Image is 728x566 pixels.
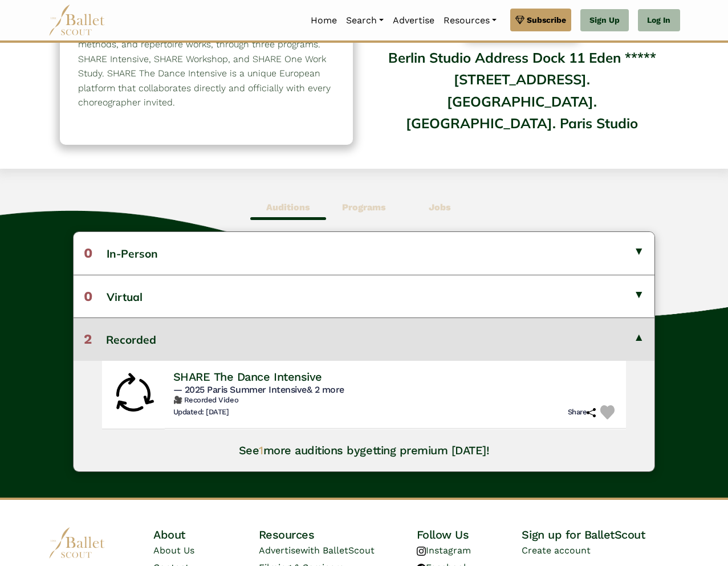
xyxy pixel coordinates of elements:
h4: About [153,527,259,542]
div: Berlin Studio Address Dock 11 Eden ***** [STREET_ADDRESS]. [GEOGRAPHIC_DATA]. [GEOGRAPHIC_DATA]. ... [376,41,669,133]
a: Create account [522,545,591,556]
span: 0 [84,245,92,261]
button: 0In-Person [74,232,655,274]
span: — 2025 Paris Summer Intensive [173,384,344,395]
img: gem.svg [515,14,524,26]
h6: Updated: [DATE] [173,408,229,417]
h6: Share [568,408,596,417]
a: Advertisewith BalletScout [259,545,375,556]
span: with BalletScout [300,545,375,556]
a: Resources [439,9,501,32]
img: instagram logo [417,547,426,556]
a: Instagram [417,545,471,556]
h6: 🎥 Recorded Video [173,396,618,405]
span: 1 [259,443,263,457]
h4: Resources [259,527,417,542]
button: 0Virtual [74,275,655,317]
img: Rolling Audition [111,372,156,417]
h4: SHARE The Dance Intensive [173,369,322,384]
a: Home [306,9,341,32]
b: Auditions [266,202,310,213]
span: 2 [84,331,92,347]
a: & 2 more [307,384,344,395]
b: Jobs [429,202,451,213]
h4: Follow Us [417,527,522,542]
h4: See more auditions by [239,443,490,458]
h4: Sign up for BalletScout [522,527,680,542]
a: Sign Up [580,9,629,32]
a: getting premium [DATE]! [360,443,489,457]
a: Subscribe [510,9,571,31]
span: 0 [84,288,92,304]
img: logo [48,527,105,559]
a: Advertise [388,9,439,32]
button: 2Recorded [74,317,655,360]
a: About Us [153,545,194,556]
b: Programs [342,202,386,213]
a: Search [341,9,388,32]
span: Subscribe [527,14,566,26]
a: Log In [638,9,680,32]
